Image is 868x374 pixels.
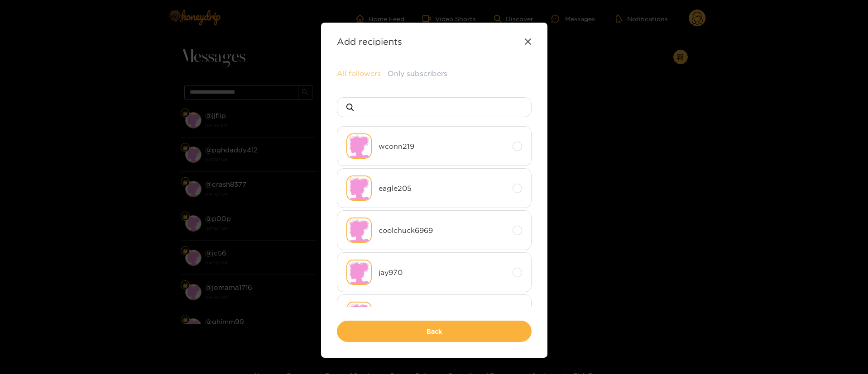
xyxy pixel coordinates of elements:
button: Only subscribers [388,68,447,79]
img: no-avatar.png [346,260,372,285]
img: no-avatar.png [346,175,372,201]
strong: Add recipients [337,36,402,47]
img: no-avatar.png [346,133,372,159]
span: wconn219 [379,141,506,151]
button: All followers [337,68,381,79]
img: no-avatar.png [346,218,372,243]
span: coolchuck6969 [379,225,506,236]
button: Back [337,321,532,342]
span: eagle205 [379,183,506,194]
span: jay970 [379,267,506,278]
img: no-avatar.png [346,302,372,327]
